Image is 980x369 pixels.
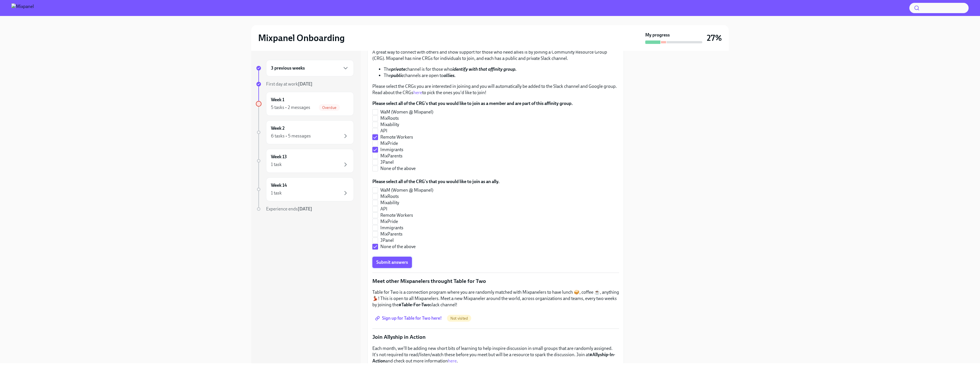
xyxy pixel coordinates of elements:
a: First day at work[DATE] [256,81,354,87]
h6: Week 14 [271,182,287,188]
span: Submit answers [376,259,408,265]
div: 1 task [271,190,282,196]
span: Overdue [319,106,340,110]
li: The channels are open to [384,72,619,79]
a: here [448,358,457,364]
span: Remote Workers [380,212,413,218]
span: MixParents [380,153,403,159]
p: Table for Two is a connection program where you are randomly matched with Mixpanelers to have lun... [372,289,619,308]
span: API [380,128,387,134]
div: 3 previous weeks [266,60,354,76]
span: JPanel [380,159,394,165]
div: 1 task [271,161,282,168]
label: Please select all of the CRG's that you would like to join as a member and are part of this affin... [372,100,573,107]
span: None of the above [380,165,416,172]
p: Join Allyship in Action [372,333,619,341]
strong: private [391,66,405,72]
a: Week 131 task [256,149,354,173]
span: MixPride [380,140,398,147]
span: Mixability [380,121,399,128]
span: None of the above [380,244,416,250]
li: The channel is for those who [384,66,619,72]
a: Week 141 task [256,177,354,201]
span: Experience ends [266,206,312,212]
span: WaM (Women @ Mixpanel) [380,109,433,115]
p: Each month, we'll be adding new short bits of learning to help inspire discussion in small groups... [372,345,619,364]
a: Week 15 tasks • 2 messagesOverdue [256,92,354,116]
a: Sign up for Table for Two here! [372,313,446,324]
span: JPanel [380,237,394,244]
span: MixParents [380,231,403,237]
label: Please select all of the CRG's that you would like to join as an ally. [372,179,500,185]
span: Immigrants [380,147,403,153]
strong: [DATE] [298,81,313,87]
button: Submit answers [372,257,412,268]
div: 6 tasks • 5 messages [271,133,311,139]
span: MixRoots [380,193,399,200]
h3: 27% [707,33,722,43]
h6: 3 previous weeks [271,65,305,71]
img: Mixpanel [11,3,34,13]
h6: Week 13 [271,154,287,160]
strong: identify with that affinity group. [452,66,516,72]
span: Mixability [380,200,399,206]
div: 5 tasks • 2 messages [271,104,310,111]
span: API [380,206,387,212]
span: Immigrants [380,225,403,231]
p: Meet other Mixpanelers throught Table for Two [372,277,619,285]
strong: [DATE] [298,206,312,212]
strong: #Table-For-Two [399,302,430,307]
p: Please select the CRGs you are interested in joining and you will automatically be added to the S... [372,83,619,96]
span: MixRoots [380,115,399,121]
span: Sign up for Table for Two here! [376,315,442,321]
h6: Week 2 [271,125,285,131]
span: WaM (Women @ Mixpanel) [380,187,433,193]
h6: Week 1 [271,97,284,103]
a: here [413,90,422,95]
span: First day at work [266,81,313,87]
span: Remote Workers [380,134,413,140]
span: Not visited [447,316,471,321]
strong: public [391,73,403,78]
strong: My progress [645,32,670,38]
span: MixPride [380,218,398,225]
h2: Mixpanel Onboarding [258,32,345,44]
p: A great way to connect with others and show support for those who need allies is by joining a Com... [372,49,619,62]
strong: allies. [444,73,456,78]
a: Week 26 tasks • 5 messages [256,120,354,144]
